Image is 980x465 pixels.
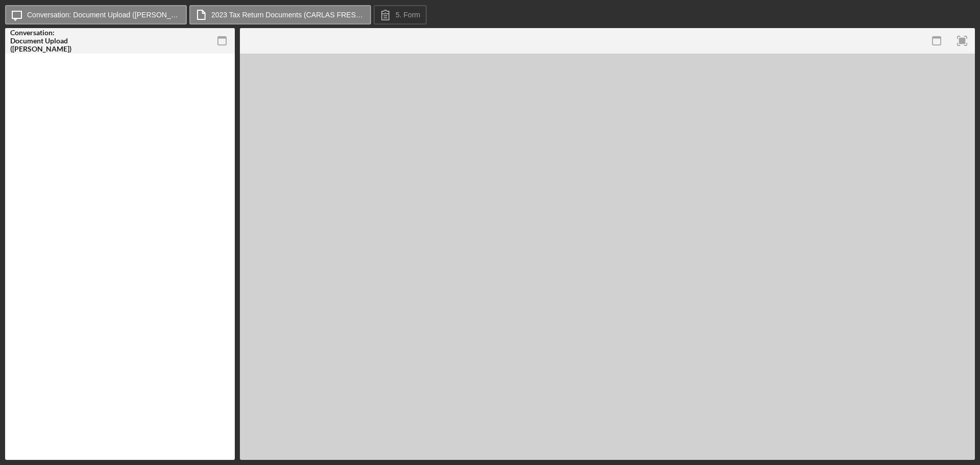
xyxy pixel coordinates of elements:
label: Conversation: Document Upload ([PERSON_NAME]) [27,11,180,19]
button: Conversation: Document Upload ([PERSON_NAME]) [5,5,187,25]
button: 2023 Tax Return Documents (CARLAS FRESH MARKET 1 - Client Copy) CORRECTED.pdf [189,5,371,25]
button: 5. Form [374,5,427,25]
div: Conversation: Document Upload ([PERSON_NAME]) [10,29,82,53]
label: 2023 Tax Return Documents (CARLAS FRESH MARKET 1 - Client Copy) CORRECTED.pdf [211,11,364,19]
label: 5. Form [396,11,420,19]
